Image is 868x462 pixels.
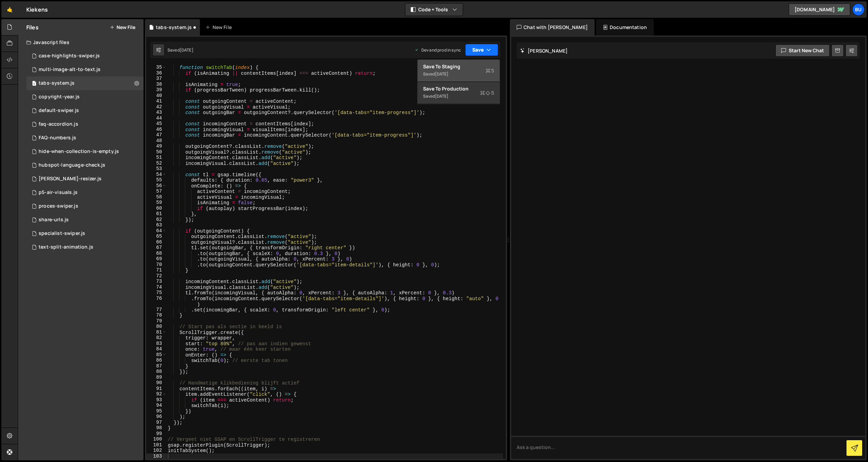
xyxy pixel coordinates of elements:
div: 41 [146,98,166,104]
div: Chat with [PERSON_NAME] [510,19,595,36]
button: Save to StagingS Saved[DATE] [418,60,500,82]
div: 35 [146,65,166,70]
div: 16163/43452.js [26,90,144,104]
div: 16163/43462.js [26,131,144,145]
div: 46 [146,127,166,132]
div: 97 [146,420,166,425]
div: 90 [146,380,166,386]
div: 96 [146,414,166,420]
div: text-split-animation.js [39,244,93,250]
div: 77 [146,307,166,313]
div: 16163/43454.js [26,117,144,131]
div: 65 [146,234,166,239]
a: 🤙 [1,1,18,18]
div: 100 [146,436,166,442]
h2: [PERSON_NAME] [520,47,568,54]
div: 36 [146,70,166,76]
div: 95 [146,408,166,414]
div: Save to Production [423,85,494,92]
div: 44 [146,115,166,121]
div: copyright-year.js [39,94,80,100]
div: faq-accordion.js [39,121,78,127]
div: 16163/43448.js [26,186,144,199]
span: S [480,89,494,96]
div: 94 [146,403,166,408]
div: 60 [146,206,166,211]
div: [DATE] [435,71,448,77]
div: 16163/43451.js [26,227,144,240]
div: 64 [146,228,166,234]
div: 68 [146,251,166,256]
div: 79 [146,318,166,324]
div: 62 [146,217,166,223]
div: Javascript files [18,36,144,49]
div: 102 [146,448,166,453]
div: 70 [146,262,166,268]
div: 85 [146,352,166,358]
div: 40 [146,93,166,99]
div: 61 [146,211,166,217]
div: 88 [146,369,166,375]
div: 57 [146,188,166,194]
div: [DATE] [435,93,448,99]
div: tabs-system.js [39,80,74,86]
div: 48 [146,138,166,144]
div: 45 [146,121,166,127]
div: Saved [423,70,494,78]
div: 93 [146,397,166,403]
button: Code + Tools [405,3,463,16]
button: New File [110,25,135,30]
button: Save to ProductionS Saved[DATE] [418,82,500,104]
div: 16163/43449.js [26,104,144,117]
div: 89 [146,375,166,380]
div: Bu [852,3,865,16]
div: 58 [146,194,166,200]
span: 1 [32,81,36,87]
div: 16163/43509.js [26,63,144,76]
div: hubspot-language-check.js [39,162,105,168]
div: Saved [423,92,494,100]
div: 55 [146,177,166,183]
div: Save to Staging [423,63,494,70]
div: 16163/43450.js [26,49,144,63]
div: 91 [146,386,166,392]
div: proces-swiper.js [39,203,78,209]
div: 67 [146,245,166,251]
div: 51 [146,155,166,160]
div: 76 [146,296,166,307]
div: 16163/43461.js [26,213,144,227]
div: 56 [146,183,166,189]
div: 38 [146,82,166,87]
div: 66 [146,239,166,245]
div: 103 [146,453,166,459]
div: hide-when-collection-is-empty.js [39,149,119,155]
div: 16163/43460.js [26,199,144,213]
div: 73 [146,279,166,284]
div: 59 [146,200,166,206]
div: 42 [146,104,166,110]
div: 16163/43455.js [26,158,144,172]
div: Kiekens [26,5,48,14]
div: 39 [146,87,166,93]
button: Save [465,44,498,56]
div: 81 [146,330,166,335]
div: 71 [146,267,166,273]
div: 83 [146,341,166,347]
div: FAQ-numbers.js [39,135,76,141]
h2: Files [26,24,39,31]
div: Saved [167,47,193,53]
div: 72 [146,273,166,279]
div: 16163/43456.js [26,240,144,254]
div: 54 [146,172,166,178]
div: 49 [146,143,166,149]
button: Start new chat [775,44,830,57]
a: [DOMAIN_NAME] [789,3,850,16]
div: 69 [146,256,166,262]
div: 87 [146,363,166,369]
div: 99 [146,431,166,437]
div: 75 [146,290,166,296]
div: New File [205,24,234,31]
div: 53 [146,166,166,172]
div: [PERSON_NAME]-resizer.js [39,176,101,182]
div: multi-image-alt-to-text.js [39,67,100,73]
